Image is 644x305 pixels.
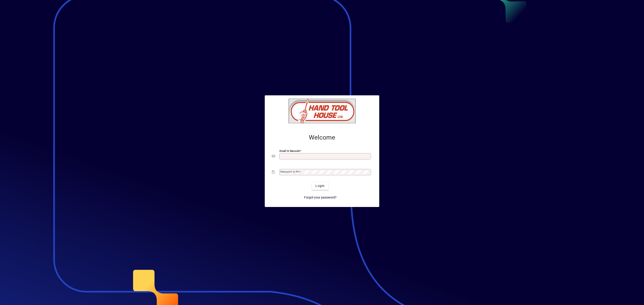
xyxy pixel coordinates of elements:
span: Login [316,184,325,188]
mat-label: Email or Barcode [280,149,300,152]
button: Login [312,182,328,190]
span: Forgot your password? [304,195,337,200]
a: Forgot your password? [302,194,338,202]
h2: Welcome [272,134,372,141]
mat-label: Password or Pin [280,170,300,173]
